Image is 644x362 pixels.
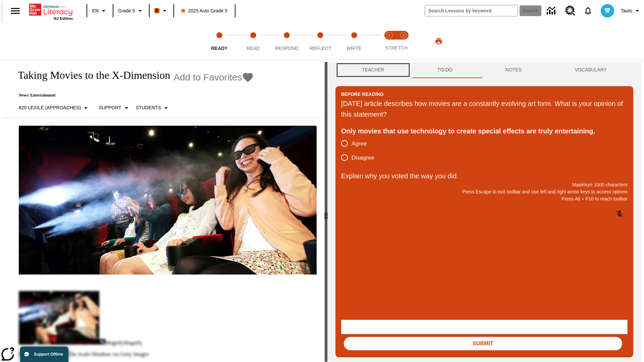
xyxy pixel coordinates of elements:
[29,2,73,20] div: Home
[136,104,161,111] p: Students
[561,2,579,20] a: Resource Center, Will open in new tab
[233,23,272,60] button: Read step 2 of 5
[543,2,561,20] a: Data Center
[344,337,622,350] button: Submit
[99,104,121,111] p: Support
[3,5,98,11] body: Explain why you voted the way you did. Maximum 1000 characters Press Alt + F10 to reach toolbar P...
[11,93,254,98] p: News: Entertainment
[411,62,479,78] button: TO-DO
[155,6,159,15] span: B
[388,34,390,37] text: 1
[341,126,628,136] div: Only movies that use technology to create special effects are truly entertaining.
[352,154,374,162] span: Disagree
[200,23,239,60] button: Ready step 1 of 5
[152,5,171,17] button: Boost Class color is orange. Change class color
[174,71,254,83] button: Add to Favorites - Taking Movies to the X-Dimension
[92,7,99,14] span: EN
[5,1,25,21] button: Open side menu
[402,34,404,37] text: 2
[385,45,408,51] span: STRETCH
[352,139,367,148] span: Agree
[34,352,63,357] span: Support Offline
[621,7,632,14] span: Tauto
[11,69,170,81] h1: Taking Movies to the X-Dimension
[335,62,411,78] button: Teacher
[618,5,644,17] button: Profile/Settings
[341,171,628,181] p: Explain why you voted the way you did.
[54,16,73,20] span: NJ Edition
[346,46,362,51] span: Write
[327,62,641,362] div: activity
[115,5,147,17] button: Grade: Grade 5, Select a grade
[601,4,614,17] img: avatar image
[341,90,384,98] h2: Before Reading
[579,2,597,19] a: Notifications
[425,5,518,16] input: search field
[380,23,399,60] button: Stretch Read step 1 of 2
[341,136,380,165] div: poll
[16,102,93,114] button: Select Lexile, 820 Lexile (Approaches)
[341,195,628,202] p: Press Alt + F10 to reach toolbar
[118,7,135,14] span: Grade 5
[19,104,81,111] p: 820 Lexile (Approaches)
[548,62,633,78] button: VOCABULARY
[275,46,298,51] span: Respond
[310,46,331,51] span: Reflect
[20,347,68,362] button: Support Offline
[19,126,317,275] img: Panel in front of the seats sprays water mist to the happy audience at a 4DX-equipped theater.
[89,5,111,17] button: Language: EN, Select a language
[597,2,618,19] button: Select a new avatar
[211,46,228,51] span: Ready
[174,72,242,83] span: Add to Favorites
[301,23,340,60] button: Reflect step 4 of 5
[479,62,548,78] button: NOTES
[335,23,374,60] button: Write step 5 of 5
[267,23,306,60] button: Respond step 3 of 5
[611,206,628,222] button: Click to activate and allow voice recognition
[133,102,173,114] button: Select Student
[3,62,325,358] div: reading
[96,102,133,114] button: Scaffolds, Support
[181,7,228,14] span: 2025 Auto Grade 5
[335,62,633,78] div: Instructional Panel Tabs
[428,35,449,47] button: Print
[325,62,327,362] div: Press Enter or Spacebar and then press right and left arrow keys to move the slider
[341,181,628,188] p: Maximum 1000 characters
[394,23,413,60] button: Stretch Respond step 2 of 2
[247,46,260,51] span: Read
[341,98,628,120] div: [DATE] article describes how movies are a constantly evolving art form. What is your opinion of t...
[341,188,628,195] p: Press Escape to exit toolbar and use left and right arrow keys to access options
